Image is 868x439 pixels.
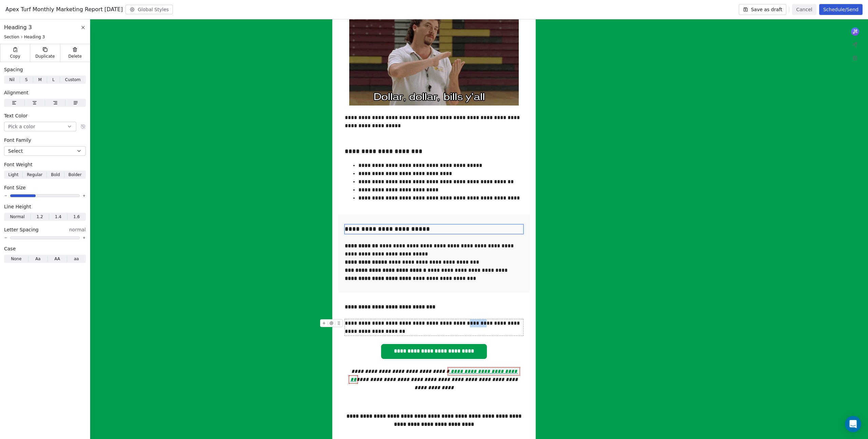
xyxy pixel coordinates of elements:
[68,54,82,59] span: Delete
[4,112,27,119] span: Text Color
[4,245,16,252] span: Case
[10,214,24,220] span: Normal
[37,214,43,220] span: 1.2
[4,226,39,233] span: Letter Spacing
[792,4,816,15] button: Cancel
[125,5,173,14] button: Global Styles
[38,77,42,83] span: M
[25,77,28,83] span: S
[9,77,15,83] span: Nil
[4,23,32,32] span: Heading 3
[74,256,79,262] span: aa
[4,34,19,40] span: Section
[8,172,18,178] span: Light
[10,54,20,59] span: Copy
[8,148,23,154] span: Select
[55,214,61,220] span: 1.4
[4,203,31,210] span: Line Height
[35,54,55,59] span: Duplicate
[4,161,33,168] span: Font Weight
[54,256,60,262] span: AA
[27,172,42,178] span: Regular
[739,4,787,15] button: Save as draft
[845,416,861,432] div: Open Intercom Messenger
[11,256,21,262] span: None
[4,137,31,144] span: Font Family
[73,214,80,220] span: 1.6
[819,4,863,15] button: Schedule/Send
[4,89,28,96] span: Alignment
[51,172,60,178] span: Bold
[35,256,41,262] span: Aa
[65,77,81,83] span: Custom
[4,184,26,191] span: Font Size
[24,34,45,40] span: Heading 3
[5,5,123,14] span: Apex Turf Monthly Marketing Report [DATE]
[4,122,76,131] button: Pick a color
[68,172,82,178] span: Bolder
[4,66,23,73] span: Spacing
[69,226,86,233] span: normal
[52,77,55,83] span: L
